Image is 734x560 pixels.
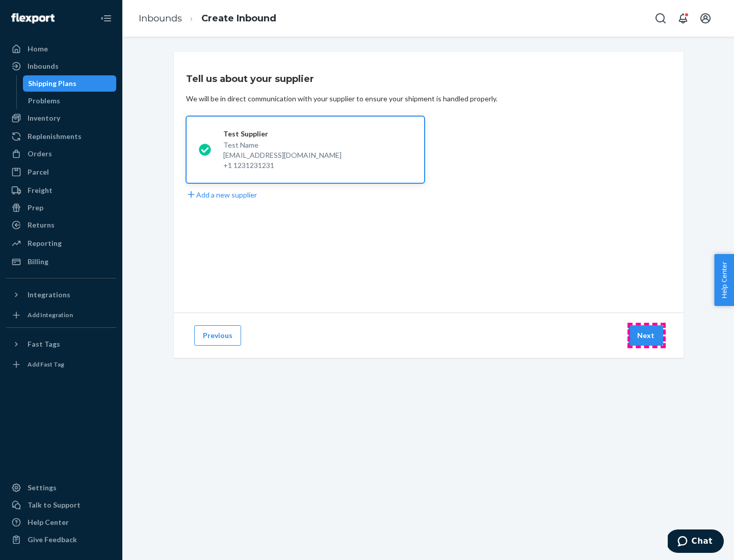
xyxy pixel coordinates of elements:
[28,185,53,195] div: Freight
[28,78,76,89] div: Shipping Plans
[6,146,116,162] a: Orders
[6,41,116,57] a: Home
[23,75,117,92] a: Shipping Plans
[695,8,716,29] button: Open account menu
[139,13,182,24] a: Inbounds
[6,200,116,216] a: Prep
[28,203,43,213] div: Prep
[28,44,48,54] div: Home
[6,497,116,513] button: Talk to Support
[28,61,59,71] div: Inbounds
[6,58,116,74] a: Inbounds
[673,8,693,29] button: Open notifications
[130,4,284,34] ol: breadcrumbs
[28,131,82,142] div: Replenishments
[6,514,116,530] a: Help Center
[6,307,116,323] a: Add Integration
[6,287,116,303] button: Integrations
[28,290,70,300] div: Integrations
[6,110,116,126] a: Inventory
[28,360,64,369] div: Add Fast Tag
[668,529,724,555] iframe: Opens a widget where you can chat to one of our agents
[650,8,671,29] button: Open Search Box
[28,238,62,248] div: Reporting
[6,182,116,199] a: Freight
[201,13,276,24] a: Create Inbound
[6,217,116,233] a: Returns
[28,96,60,106] div: Problems
[28,167,49,177] div: Parcel
[186,72,314,86] h3: Tell us about your supplier
[23,93,117,109] a: Problems
[28,483,57,493] div: Settings
[6,480,116,496] a: Settings
[194,325,241,346] button: Previous
[6,356,116,373] a: Add Fast Tag
[28,113,60,123] div: Inventory
[11,13,55,23] img: Flexport logo
[6,235,116,251] a: Reporting
[28,517,69,527] div: Help Center
[714,254,734,306] button: Help Center
[28,500,81,510] div: Talk to Support
[6,531,116,548] button: Give Feedback
[28,220,55,230] div: Returns
[6,164,116,180] a: Parcel
[28,149,52,159] div: Orders
[28,257,48,267] div: Billing
[6,128,116,145] a: Replenishments
[28,339,60,349] div: Fast Tags
[28,535,77,545] div: Give Feedback
[6,336,116,352] button: Fast Tags
[186,189,257,200] button: Add a new supplier
[96,8,116,29] button: Close Navigation
[628,325,663,346] button: Next
[186,94,497,104] div: We will be in direct communication with your supplier to ensure your shipment is handled properly.
[6,254,116,270] a: Billing
[28,311,73,319] div: Add Integration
